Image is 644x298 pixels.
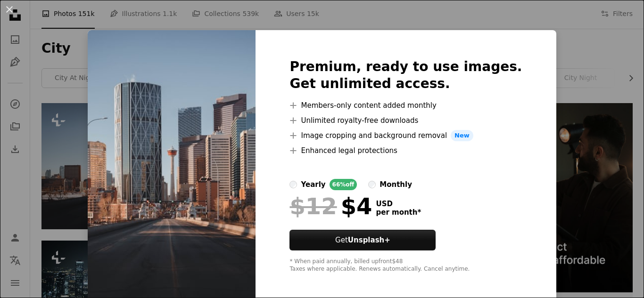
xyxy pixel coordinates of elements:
[289,58,522,92] h2: Premium, ready to use images. Get unlimited access.
[289,100,522,111] li: Members-only content added monthly
[289,115,522,126] li: Unlimited royalty-free downloads
[289,258,522,273] div: * When paid annually, billed upfront $48 Taxes where applicable. Renews automatically. Cancel any...
[451,130,473,141] span: New
[330,179,357,190] div: 66% off
[289,230,436,250] button: GetUnsplash+
[289,145,522,156] li: Enhanced legal protections
[289,130,522,141] li: Image cropping and background removal
[368,181,376,188] input: monthly
[289,194,372,218] div: $4
[376,200,421,208] span: USD
[380,179,412,190] div: monthly
[289,194,337,218] span: $12
[289,181,297,188] input: yearly66%off
[348,236,390,244] strong: Unsplash+
[301,179,325,190] div: yearly
[376,208,421,217] span: per month *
